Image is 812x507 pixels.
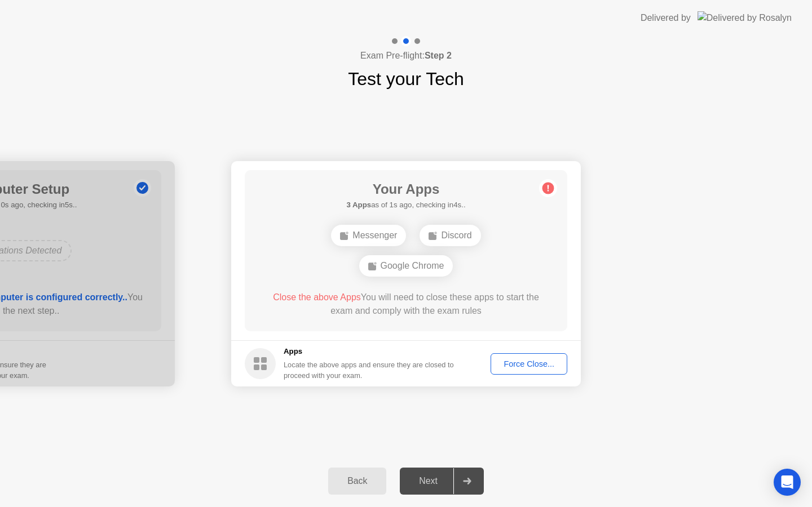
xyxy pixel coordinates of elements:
[495,359,563,368] div: Force Close...
[332,476,383,486] div: Back
[403,476,453,486] div: Next
[774,469,801,496] div: Open Intercom Messenger
[284,359,454,381] div: Locate the above apps and ensure they are closed to proceed with your exam.
[491,353,567,375] button: Force Close...
[641,11,691,25] div: Delivered by
[346,199,465,211] h5: as of 1s ago, checking in4s..
[420,225,480,246] div: Discord
[328,468,386,495] button: Back
[698,11,792,24] img: Delivered by Rosalyn
[400,468,484,495] button: Next
[360,49,452,63] h4: Exam Pre-flight:
[348,65,464,92] h1: Test your Tech
[425,51,452,60] b: Step 2
[331,225,406,246] div: Messenger
[284,346,454,357] h5: Apps
[261,291,551,318] div: You will need to close these apps to start the exam and comply with the exam rules
[346,179,465,199] h1: Your Apps
[346,201,371,209] b: 3 Apps
[273,292,361,302] span: Close the above Apps
[359,255,453,277] div: Google Chrome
